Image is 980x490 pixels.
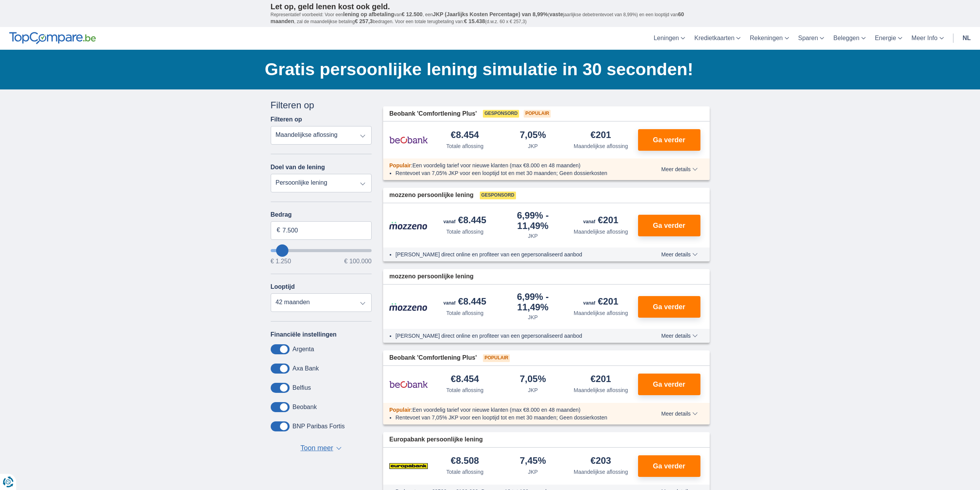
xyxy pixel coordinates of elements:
label: Looptijd [271,283,295,290]
div: €8.454 [451,130,479,141]
div: €201 [583,297,618,308]
input: wantToBorrow [271,249,372,252]
span: € [277,226,280,235]
span: Meer details [661,167,697,172]
div: JKP [528,232,538,240]
div: €8.445 [444,297,486,308]
span: Een voordelig tarief voor nieuwe klanten (max €8.000 en 48 maanden) [412,407,581,413]
div: 6,99% [502,211,564,231]
span: Populair [389,162,411,168]
span: € 257,3 [355,18,373,24]
span: vaste [549,11,563,17]
img: product.pl.alt Beobank [389,130,428,150]
button: Meer details [655,166,703,172]
div: 7,45% [520,456,546,466]
h1: Gratis persoonlijke lening simulatie in 30 seconden! [265,57,710,81]
label: Bedrag [271,211,372,218]
button: Toon meer ▼ [298,443,344,454]
span: JKP (Jaarlijks Kosten Percentage) van 8,99% [433,11,548,17]
span: € 1.250 [271,258,291,264]
span: mozzeno persoonlijke lening [389,272,474,281]
a: Leningen [649,27,690,50]
div: Totale aflossing [446,468,484,476]
div: €203 [591,456,611,466]
span: Populair [389,407,411,413]
button: Meer details [655,333,703,339]
div: Maandelijkse aflossing [574,228,628,236]
label: Axa Bank [293,365,319,372]
div: JKP [528,142,538,150]
span: Ga verder [653,222,685,229]
div: €201 [583,216,618,226]
div: Maandelijkse aflossing [574,309,628,317]
button: Meer details [655,251,703,258]
div: €201 [591,374,611,385]
div: : [383,162,639,169]
p: Representatief voorbeeld: Voor een van , een ( jaarlijkse debetrentevoet van 8,99%) en een loopti... [271,11,710,25]
div: €8.508 [451,456,479,466]
div: JKP [528,313,538,321]
span: Ga verder [653,381,685,388]
label: Argenta [293,346,314,353]
img: TopCompare [9,32,96,44]
a: Rekeningen [745,27,793,50]
a: Beleggen [829,27,870,50]
img: product.pl.alt Beobank [389,375,428,394]
div: €201 [591,130,611,141]
div: Totale aflossing [446,386,484,394]
span: Gesponsord [480,192,516,199]
button: Meer details [655,411,703,417]
button: Ga verder [638,455,700,477]
span: 60 maanden [271,11,684,24]
li: [PERSON_NAME] direct online en profiteer van een gepersonaliseerd aanbod [395,251,633,258]
a: Meer Info [907,27,948,50]
button: Ga verder [638,296,700,318]
span: Populair [524,110,551,118]
label: BNP Paribas Fortis [293,423,345,430]
div: JKP [528,386,538,394]
li: [PERSON_NAME] direct online en profiteer van een gepersonaliseerd aanbod [395,332,633,340]
p: Let op, geld lenen kost ook geld. [271,2,710,11]
span: Ga verder [653,136,685,143]
span: € 15.438 [464,18,485,24]
div: Maandelijkse aflossing [574,142,628,150]
span: Ga verder [653,463,685,470]
div: €8.454 [451,374,479,385]
span: Meer details [661,411,697,416]
div: 7,05% [520,374,546,385]
label: Financiële instellingen [271,331,337,338]
button: Ga verder [638,215,700,236]
label: Belfius [293,384,311,391]
span: Een voordelig tarief voor nieuwe klanten (max €8.000 en 48 maanden) [412,162,581,168]
span: Gesponsord [483,110,519,118]
img: product.pl.alt Mozzeno [389,221,428,230]
li: Rentevoet van 7,05% JKP voor een looptijd tot en met 30 maanden; Geen dossierkosten [395,414,633,421]
li: Rentevoet van 7,05% JKP voor een looptijd tot en met 30 maanden; Geen dossierkosten [395,169,633,177]
button: Ga verder [638,374,700,395]
span: € 12.500 [402,11,423,17]
span: lening op afbetaling [343,11,394,17]
img: product.pl.alt Europabank [389,456,428,476]
span: Populair [483,354,510,362]
span: mozzeno persoonlijke lening [389,191,474,200]
div: Maandelijkse aflossing [574,386,628,394]
div: Maandelijkse aflossing [574,468,628,476]
span: Meer details [661,333,697,338]
a: Energie [870,27,907,50]
div: 7,05% [520,130,546,141]
span: Beobank 'Comfortlening Plus' [389,109,477,118]
label: Doel van de lening [271,164,325,171]
img: product.pl.alt Mozzeno [389,303,428,311]
div: Totale aflossing [446,228,484,236]
div: Totale aflossing [446,309,484,317]
div: JKP [528,468,538,476]
span: Toon meer [300,443,333,453]
a: nl [958,27,975,50]
span: Beobank 'Comfortlening Plus' [389,354,477,362]
button: Ga verder [638,129,700,151]
div: Totale aflossing [446,142,484,150]
div: €8.445 [444,216,486,226]
div: : [383,406,639,414]
span: Ga verder [653,303,685,310]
